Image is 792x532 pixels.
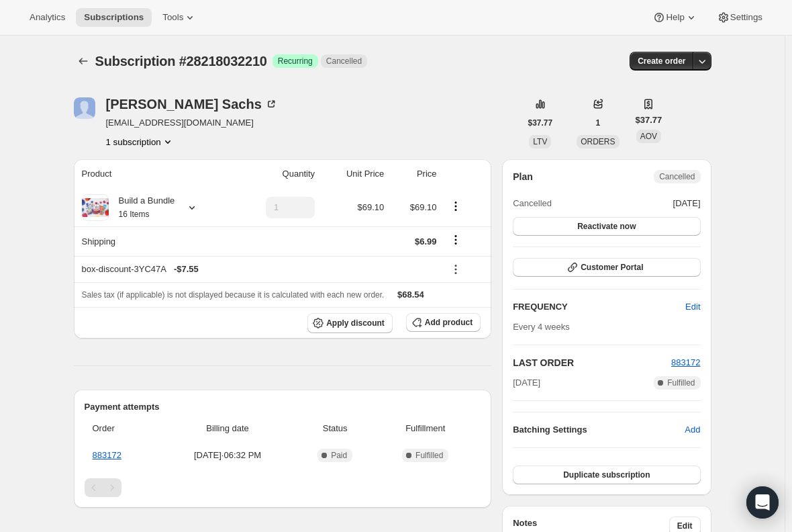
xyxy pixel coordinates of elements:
button: Customer Portal [513,258,700,277]
div: box-discount-3YC47A [82,263,437,276]
div: Build a Bundle [109,194,175,221]
th: Price [388,159,440,189]
button: Product actions [445,199,466,214]
button: Reactivate now [513,217,700,236]
span: [DATE] [513,376,540,390]
span: Duplicate subscription [563,470,650,480]
button: 883172 [671,356,700,369]
span: 1 [596,118,601,128]
span: Customer Portal [581,262,643,273]
span: - $7.55 [174,263,199,276]
span: Courtney Sachs [74,97,95,119]
span: [DATE] [673,197,701,210]
button: Add product [406,313,481,332]
button: 1 [588,114,609,132]
th: Product [74,159,233,189]
button: Settings [709,8,771,27]
button: $37.77 [520,114,561,132]
span: Fulfilled [415,450,443,461]
span: Edit [677,521,693,531]
span: Sales tax (if applicable) is not displayed because it is calculated with each new order. [82,290,385,300]
span: Subscriptions [84,12,144,23]
button: Tools [154,8,205,27]
span: $68.54 [397,290,424,300]
button: Subscriptions [76,8,152,27]
span: Add product [425,317,473,328]
span: Paid [331,450,347,461]
span: Help [666,12,684,23]
span: AOV [640,132,657,141]
span: Every 4 weeks [513,322,570,332]
span: Edit [685,300,700,314]
button: Duplicate subscription [513,465,700,484]
button: Apply discount [307,313,393,333]
h6: Batching Settings [513,423,685,437]
span: Billing date [163,422,292,435]
nav: Pagination [85,478,481,497]
a: 883172 [671,357,700,367]
button: Add [677,419,708,441]
h2: FREQUENCY [513,300,685,314]
span: Cancelled [659,171,695,182]
button: Shipping actions [445,232,466,247]
div: [PERSON_NAME] Sachs [106,97,278,111]
span: $69.10 [358,202,385,212]
span: Cancelled [513,197,552,210]
th: Unit Price [319,159,388,189]
h2: LAST ORDER [513,356,671,369]
span: Tools [162,12,183,23]
button: Subscriptions [74,52,93,71]
th: Quantity [233,159,319,189]
span: Recurring [278,56,313,66]
button: Product actions [106,135,175,148]
th: Shipping [74,226,233,256]
button: Analytics [21,8,73,27]
span: Add [685,423,700,437]
span: Fulfilled [667,378,695,388]
span: $37.77 [636,114,662,127]
span: Apply discount [326,318,385,328]
h2: Payment attempts [85,400,481,414]
span: Fulfillment [378,422,473,435]
span: ORDERS [581,137,615,146]
span: Cancelled [326,56,362,66]
span: Settings [730,12,762,23]
button: Create order [630,52,693,71]
h2: Plan [513,170,533,183]
span: LTV [533,137,547,146]
div: Open Intercom Messenger [746,486,779,519]
a: 883172 [93,450,121,460]
span: [DATE] · 06:32 PM [163,449,292,462]
span: $69.10 [410,202,437,212]
span: Subscription #28218032210 [95,54,267,69]
span: [EMAIL_ADDRESS][DOMAIN_NAME] [106,116,278,130]
span: $37.77 [528,118,553,128]
th: Order [85,414,160,443]
span: Reactivate now [577,221,636,232]
span: Analytics [30,12,65,23]
span: Status [300,422,370,435]
button: Help [644,8,705,27]
span: $6.99 [415,236,437,247]
small: 16 Items [119,210,150,219]
button: Edit [677,296,708,318]
span: Create order [638,56,685,66]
